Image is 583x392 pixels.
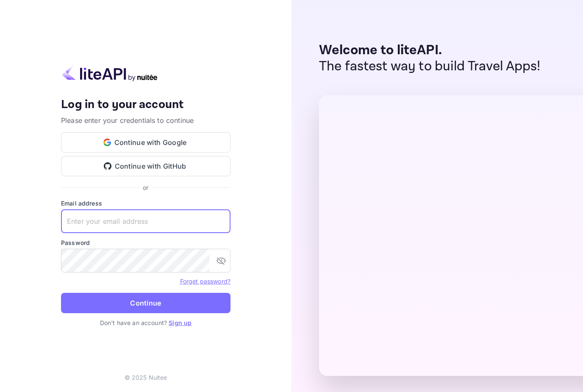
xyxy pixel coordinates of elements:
[213,252,230,269] button: toggle password visibility
[143,183,148,192] p: or
[61,238,230,247] label: Password
[319,58,541,75] p: The fastest way to build Travel Apps!
[319,42,541,58] p: Welcome to liteAPI.
[125,373,167,382] p: © 2025 Nuitee
[180,278,230,285] a: Forget password?
[61,293,230,313] button: Continue
[61,97,230,112] h4: Log in to your account
[180,277,230,285] a: Forget password?
[61,132,230,153] button: Continue with Google
[61,115,230,125] p: Please enter your credentials to continue
[61,65,158,81] img: liteapi
[61,209,230,233] input: Enter your email address
[169,319,192,326] a: Sign up
[61,156,230,176] button: Continue with GitHub
[61,318,230,327] p: Don't have an account?
[61,199,230,208] label: Email address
